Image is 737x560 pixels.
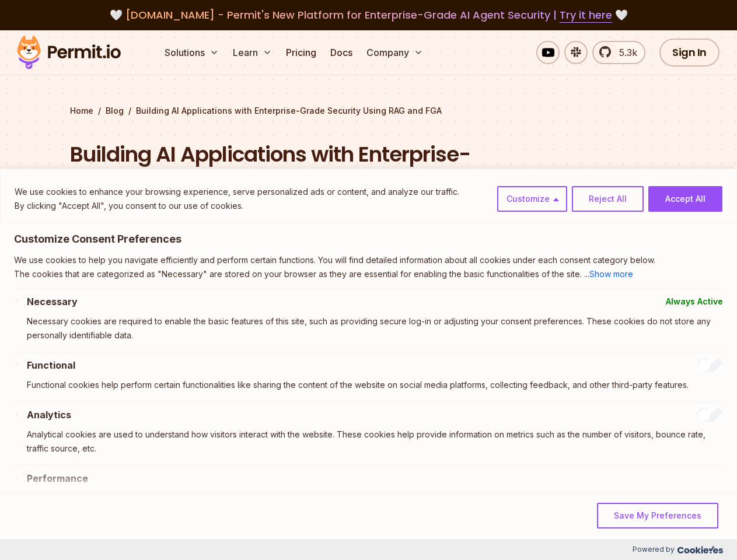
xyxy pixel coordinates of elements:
input: Enable Functional [697,358,723,372]
button: Solutions [160,41,223,64]
button: Necessary [27,295,78,309]
a: Pricing [281,41,321,64]
button: Functional [27,358,75,372]
a: Try it here [560,8,612,23]
span: 5.3k [612,45,637,60]
p: We use cookies to enhance your browsing experience, serve personalized ads or content, and analyz... [15,185,459,199]
button: Accept All [648,186,722,212]
div: / / [70,105,668,117]
button: Save My Preferences [597,503,718,528]
img: Cookieyes logo [677,546,723,554]
span: [DOMAIN_NAME] - Permit's New Platform for Enterprise-Grade AI Agent Security | [125,8,612,22]
button: Show more [589,267,633,281]
p: Functional cookies help perform certain functionalities like sharing the content of the website o... [27,378,723,392]
a: Home [70,105,93,117]
p: The cookies that are categorized as "Necessary" are stored on your browser as they are essential ... [14,267,723,281]
button: Customize [497,186,567,212]
button: Analytics [27,408,71,422]
button: Reject All [572,186,644,212]
button: Learn [228,41,277,64]
a: Blog [106,105,124,117]
a: Sign In [659,38,719,66]
p: We use cookies to help you navigate efficiently and perform certain functions. You will find deta... [14,253,723,267]
span: Always Active [666,295,723,309]
button: Company [362,41,428,64]
span: Customize Consent Preferences [14,232,181,246]
div: 🤍 🤍 [28,7,709,23]
p: Necessary cookies are required to enable the basic features of this site, such as providing secur... [27,314,723,342]
h1: Building AI Applications with Enterprise-Grade Security Using RAG and FGA [70,140,518,198]
a: Docs [326,41,357,64]
p: By clicking "Accept All", you consent to our use of cookies. [15,199,459,213]
img: Permit logo [12,33,126,72]
input: Enable Analytics [697,408,723,422]
p: Analytical cookies are used to understand how visitors interact with the website. These cookies h... [27,428,723,456]
a: 5.3k [592,41,645,64]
